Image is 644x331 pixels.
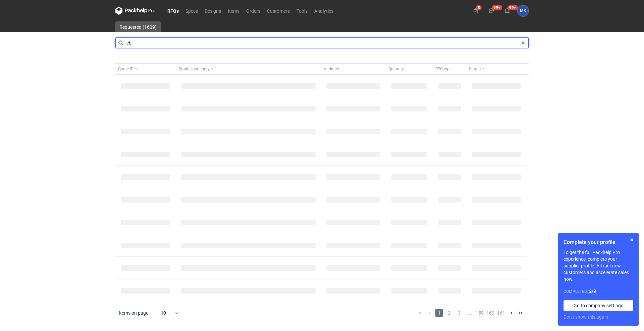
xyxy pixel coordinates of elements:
a: Items [224,7,243,15]
h1: Complete your profile [563,238,633,246]
a: Requested (1609) [115,21,161,32]
a: Designs [201,7,224,15]
a: Specs [182,7,201,15]
span: 1 [435,309,443,317]
a: Go to company settings [563,300,633,311]
a: RFQs [164,7,182,15]
span: Quantity [388,66,404,72]
p: To get the full Packhelp Pro experience, complete your supplier profile. Attract new customers an... [563,249,633,282]
span: Status [469,66,481,72]
div: Marcin Kaczyński [518,5,529,16]
span: RFQ type [435,66,451,72]
button: 99+ [486,5,497,16]
a: Customers [264,7,293,15]
span: Items on page [119,310,148,316]
span: 160 [486,309,494,317]
span: 161 [497,309,505,317]
svg: Packhelp Pro [115,7,156,15]
span: 159 [476,309,484,317]
button: Quote ID [115,64,176,74]
button: Product category [176,64,321,74]
button: MK [518,5,529,16]
div: Completed: [563,288,633,295]
a: Tools [293,7,311,15]
button: Status [466,64,527,74]
span: Variants [324,66,339,72]
span: 3 [455,309,463,317]
button: Skip for now [628,236,636,244]
a: Orders [243,7,264,15]
span: 2 [445,309,453,317]
button: 3 [470,5,481,16]
strong: 2 / 8 [589,288,596,294]
span: Quote ID [118,66,133,72]
a: Analytics [311,7,337,15]
button: 99+ [502,5,513,16]
span: Product category [178,66,210,72]
span: ... [466,309,473,317]
div: 10 [153,308,174,318]
button: Don’t show this again [563,314,608,320]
